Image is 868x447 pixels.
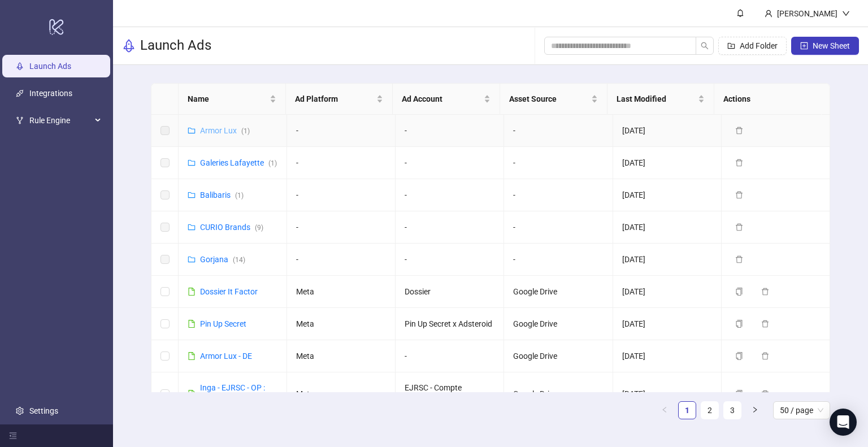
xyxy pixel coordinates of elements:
span: down [842,10,850,18]
td: [DATE] [613,276,722,308]
span: copy [735,288,743,296]
span: delete [761,320,769,328]
td: - [396,115,504,147]
td: [DATE] [613,147,722,179]
span: delete [761,288,769,296]
a: Launch Ads [29,62,71,71]
a: Gorjana(14) [200,255,245,264]
td: - [396,147,504,179]
td: - [287,179,396,211]
td: Pin Up Secret x Adsteroid [396,308,504,340]
td: [DATE] [613,211,722,244]
li: Previous Page [656,401,674,419]
td: Google Drive [504,340,613,372]
div: Open Intercom Messenger [830,409,857,436]
span: New Sheet [813,41,850,50]
span: delete [735,191,743,199]
span: file [188,390,196,398]
span: delete [761,352,769,360]
div: Page Size [773,401,830,419]
span: delete [735,223,743,231]
span: ( 1 ) [241,127,250,135]
a: Inga - EJRSC - OP : Promo rentrée [200,383,265,405]
span: file [188,320,196,328]
button: Add Folder [718,37,787,55]
span: file [188,352,196,360]
span: file [188,288,196,296]
span: bell [736,9,744,17]
span: ( 1 ) [268,159,277,167]
span: plus-square [800,42,808,50]
span: rocket [122,39,136,53]
td: - [504,244,613,276]
span: search [701,42,709,50]
span: ( 1 ) [235,192,244,199]
th: Ad Account [393,84,500,115]
td: Meta [287,308,396,340]
a: Dossier It Factor [200,287,258,296]
span: 50 / page [780,402,823,419]
a: CURIO Brands(9) [200,223,263,232]
button: left [656,401,674,419]
span: folder [188,127,196,134]
td: [DATE] [613,372,722,416]
a: Integrations [29,89,72,98]
th: Last Modified [607,84,715,115]
td: Meta [287,372,396,416]
span: delete [761,390,769,398]
span: Ad Platform [295,93,375,105]
span: right [752,406,758,413]
td: EJRSC - Compte [PERSON_NAME] [396,372,504,416]
span: delete [735,159,743,167]
span: copy [735,320,743,328]
span: fork [16,116,24,124]
a: Settings [29,406,58,415]
span: ( 14 ) [233,256,245,264]
td: - [396,211,504,244]
span: ( 9 ) [255,224,263,232]
td: - [396,340,504,372]
span: folder [188,223,196,231]
a: 1 [679,402,696,419]
span: delete [735,127,743,134]
th: Asset Source [500,84,607,115]
td: Meta [287,340,396,372]
a: 3 [724,402,741,419]
span: Ad Account [402,93,481,105]
td: Dossier [396,276,504,308]
span: left [661,406,668,413]
span: Add Folder [740,41,778,50]
a: 2 [701,402,718,419]
td: - [287,115,396,147]
td: - [504,179,613,211]
td: - [287,211,396,244]
td: - [396,244,504,276]
span: user [765,10,772,18]
h3: Launch Ads [140,37,211,55]
span: copy [735,390,743,398]
span: folder [188,159,196,167]
li: Next Page [746,401,764,419]
th: Name [179,84,286,115]
div: [PERSON_NAME] [772,7,842,20]
td: [DATE] [613,244,722,276]
td: Meta [287,276,396,308]
span: Last Modified [617,93,696,105]
span: folder [188,255,196,263]
button: right [746,401,764,419]
td: Google Drive [504,276,613,308]
span: copy [735,352,743,360]
span: Name [188,93,267,105]
th: Actions [714,84,822,115]
span: Rule Engine [29,109,92,132]
a: Balibaris(1) [200,190,244,199]
td: [DATE] [613,340,722,372]
li: 2 [701,401,719,419]
li: 1 [678,401,696,419]
td: - [287,244,396,276]
td: - [504,211,613,244]
td: [DATE] [613,115,722,147]
span: Asset Source [509,93,589,105]
td: - [504,147,613,179]
td: - [396,179,504,211]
